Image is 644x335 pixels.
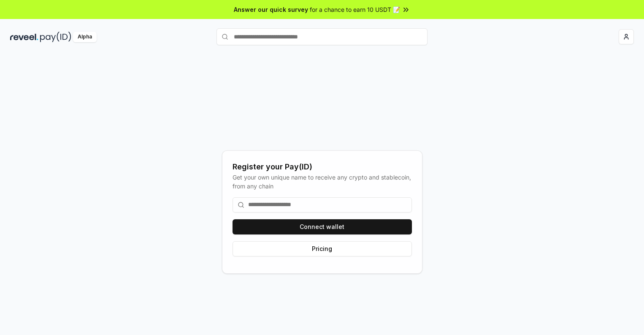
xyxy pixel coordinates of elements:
img: reveel_dark [10,32,38,42]
button: Pricing [233,241,412,256]
div: Alpha [73,32,97,42]
img: pay_id [40,32,71,42]
div: Register your Pay(ID) [233,161,412,173]
span: Answer our quick survey [234,5,308,14]
div: Get your own unique name to receive any crypto and stablecoin, from any chain [233,173,412,191]
button: Connect wallet [233,219,412,234]
span: for a chance to earn 10 USDT 📝 [310,5,400,14]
